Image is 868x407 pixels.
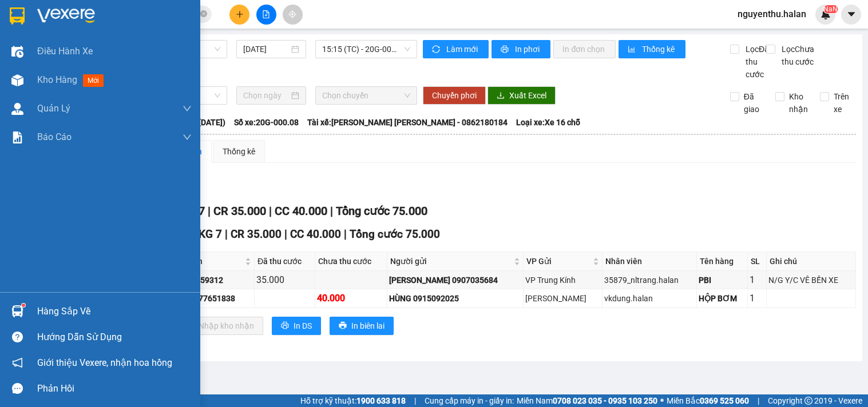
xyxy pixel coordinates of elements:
[356,396,406,405] strong: 1900 633 818
[12,383,23,394] span: message
[525,274,600,286] div: VP Trung Kính
[294,320,312,332] span: In DS
[213,204,266,218] span: CR 35.000
[750,291,764,305] div: 1
[330,204,333,218] span: |
[158,274,252,286] div: SƠN 0862959312
[37,380,192,397] div: Phản hồi
[256,273,313,287] div: 35.000
[699,274,746,286] div: PBI
[177,317,263,335] button: downloadNhập kho nhận
[351,320,385,332] span: In biên lai
[83,74,104,87] span: mới
[423,86,486,105] button: Chuyển phơi
[317,291,385,305] div: 40.000
[11,74,23,86] img: warehouse-icon
[231,228,282,241] span: CR 35.000
[37,101,70,115] span: Quản Lý
[344,228,347,241] span: |
[339,321,347,330] span: printer
[11,46,23,58] img: warehouse-icon
[11,131,23,143] img: solution-icon
[11,305,23,317] img: warehouse-icon
[821,9,831,19] img: icon-new-feature
[604,274,695,286] div: 35879_nltrang.halan
[699,292,746,305] div: HỘP BƠM
[269,204,272,218] span: |
[37,303,192,320] div: Hàng sắp về
[777,43,821,68] span: Lọc Chưa thu cước
[841,5,861,25] button: caret-down
[425,394,514,407] span: Cung cấp máy in - giấy in:
[604,292,695,305] div: vkdung.halan
[768,274,854,286] div: N/G Y/C VÊ BẾN XE
[183,228,222,241] span: Số KG 7
[517,394,657,407] span: Miền Nam
[336,204,427,218] span: Tổng cước 75.000
[255,252,315,271] th: Đã thu cước
[423,40,489,58] button: syncLàm mới
[619,40,685,58] button: bar-chartThống kê
[501,45,510,54] span: printer
[804,397,812,405] span: copyright
[603,252,697,271] th: Nhân viên
[829,90,857,115] span: Trên xe
[660,398,664,403] span: ⚪️
[307,116,508,129] span: Tài xế: [PERSON_NAME] [PERSON_NAME] - 0862180184
[300,394,406,407] span: Hỗ trợ kỹ thuật:
[390,255,512,268] span: Người gửi
[322,87,410,104] span: Chọn chuyến
[243,43,290,55] input: 13/08/2025
[846,9,857,19] span: caret-down
[223,145,255,158] div: Thống kê
[553,396,657,405] strong: 0708 023 035 - 0935 103 250
[256,5,276,25] button: file-add
[234,116,299,129] span: Số xe: 20G-000.08
[183,133,192,142] span: down
[330,317,394,335] button: printerIn biên lai
[275,204,327,218] span: CC 40.000
[525,292,600,305] div: [PERSON_NAME]
[642,43,676,55] span: Thống kê
[741,43,771,81] span: Lọc Đã thu cước
[200,9,207,20] span: close-circle
[288,10,296,18] span: aim
[553,40,616,58] button: In đơn chọn
[159,255,243,268] span: Người nhận
[784,90,812,115] span: Kho nhận
[229,5,249,25] button: plus
[12,357,23,368] span: notification
[414,394,416,407] span: |
[37,356,172,370] span: Giới thiệu Vexere, nhận hoa hồng
[243,89,290,102] input: Chọn ngày
[315,252,387,271] th: Chưa thu cước
[281,321,289,330] span: printer
[11,103,23,115] img: warehouse-icon
[322,41,410,58] span: 15:15 (TC) - 20G-000.08
[283,5,303,25] button: aim
[823,5,838,13] sup: NaN
[37,329,192,346] div: Hướng dẫn sử dụng
[37,74,77,85] span: Kho hàng
[516,116,580,129] span: Loại xe: Xe 16 chỗ
[22,304,25,307] sup: 1
[208,204,211,218] span: |
[526,255,590,268] span: VP Gửi
[728,7,815,21] span: nguyenthu.halan
[758,394,759,407] span: |
[524,289,603,308] td: VP Võ Chí Công
[200,10,207,17] span: close-circle
[515,43,541,55] span: In phơi
[487,86,556,105] button: downloadXuất Excel
[290,228,341,241] span: CC 40.000
[767,252,856,271] th: Ghi chú
[524,271,603,289] td: VP Trung Kính
[225,228,228,241] span: |
[748,252,767,271] th: SL
[272,317,321,335] button: printerIn DS
[183,104,192,113] span: down
[739,90,767,115] span: Đã giao
[492,40,550,58] button: printerIn phơi
[10,7,25,25] img: logo-vxr
[432,45,442,54] span: sync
